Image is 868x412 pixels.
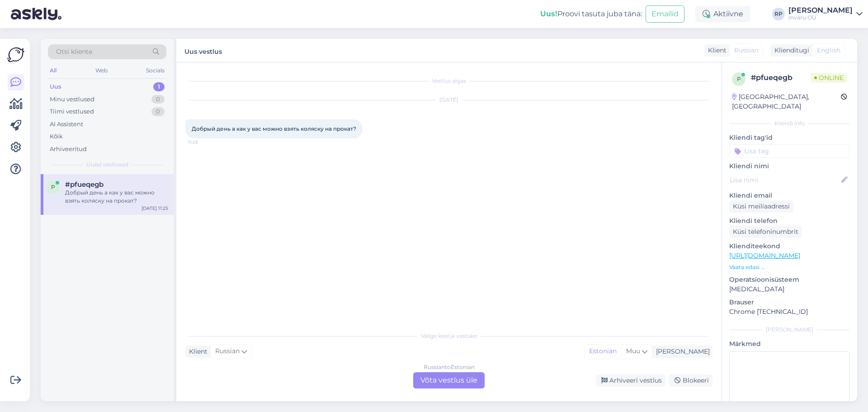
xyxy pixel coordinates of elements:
[729,251,800,260] a: [URL][DOMAIN_NAME]
[751,72,811,83] div: # pfueqegb
[215,346,240,356] span: Russian
[153,82,165,91] div: 1
[7,46,24,63] img: Askly Logo
[729,119,850,128] div: Kliendi info
[142,205,168,212] div: [DATE] 11:25
[144,65,166,76] div: Socials
[151,107,165,116] div: 0
[771,46,809,55] div: Klienditugi
[729,191,850,200] p: Kliendi email
[695,6,750,22] div: Aktiivne
[704,46,726,55] div: Klient
[188,139,222,146] span: 11:25
[729,263,850,271] p: Vaata edasi ...
[729,200,793,213] div: Küsi meiliaadressi
[772,8,785,20] div: RP
[729,144,850,158] input: Lisa tag
[65,180,104,189] span: #pfueqegb
[184,44,222,57] label: Uus vestlus
[737,76,741,82] span: p
[56,47,92,57] span: Otsi kliente
[50,95,94,104] div: Minu vestlused
[669,374,712,387] div: Blokeeri
[50,120,83,129] div: AI Assistent
[424,363,475,371] div: Russian to Estonian
[626,347,640,355] span: Muu
[729,275,850,284] p: Operatsioonisüsteem
[540,9,557,18] b: Uus!
[86,161,128,169] span: Uued vestlused
[51,184,55,190] span: p
[788,7,863,21] a: [PERSON_NAME]Invaru OÜ
[65,189,168,205] div: Добрый день а как у вас можно взять коляску на прокат?
[652,347,710,356] div: [PERSON_NAME]
[185,347,208,356] div: Klient
[729,242,850,251] p: Klienditeekond
[788,14,853,21] div: Invaru OÜ
[596,374,665,387] div: Arhiveeri vestlus
[585,345,621,358] div: Estonian
[48,65,58,76] div: All
[729,161,850,171] p: Kliendi nimi
[50,132,63,141] div: Kõik
[151,95,165,104] div: 0
[817,46,840,55] span: English
[729,284,850,294] p: [MEDICAL_DATA]
[729,226,802,238] div: Küsi telefoninumbrit
[729,339,850,349] p: Märkmed
[50,82,61,91] div: Uus
[729,298,850,307] p: Brauser
[729,307,850,317] p: Chrome [TECHNICAL_ID]
[729,216,850,226] p: Kliendi telefon
[50,145,87,154] div: Arhiveeritud
[192,125,356,132] span: Добрый день а как у вас можно взять коляску на прокат?
[646,5,684,23] button: Emailid
[729,133,850,142] p: Kliendi tag'id
[811,73,847,83] span: Online
[729,326,850,334] div: [PERSON_NAME]
[734,46,759,55] span: Russian
[413,372,485,388] div: Võta vestlus üle
[185,332,712,340] div: Valige keel ja vastake
[185,96,712,104] div: [DATE]
[732,92,841,111] div: [GEOGRAPHIC_DATA], [GEOGRAPHIC_DATA]
[50,107,94,116] div: Tiimi vestlused
[788,7,853,14] div: [PERSON_NAME]
[730,175,840,185] input: Lisa nimi
[185,77,712,85] div: Vestlus algas
[94,65,109,76] div: Web
[540,9,642,19] div: Proovi tasuta juba täna:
